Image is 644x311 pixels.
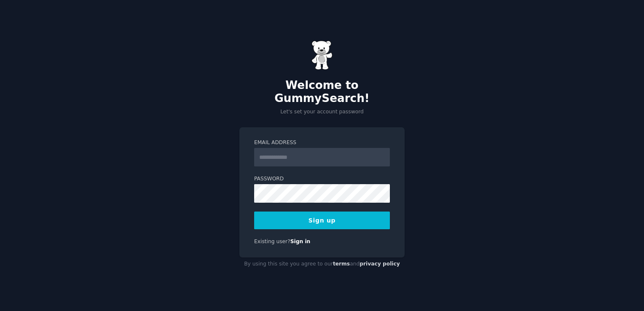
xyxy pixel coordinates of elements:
a: Sign in [290,239,311,244]
label: Password [254,175,390,183]
img: Gummy Bear [311,40,333,70]
label: Email Address [254,139,390,147]
a: terms [333,261,350,267]
button: Sign up [254,212,390,229]
span: Existing user? [254,239,290,244]
div: By using this site you agree to our and [239,257,405,271]
h2: Welcome to GummySearch! [239,79,405,105]
a: privacy policy [360,261,400,267]
p: Let's set your account password [239,108,405,116]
